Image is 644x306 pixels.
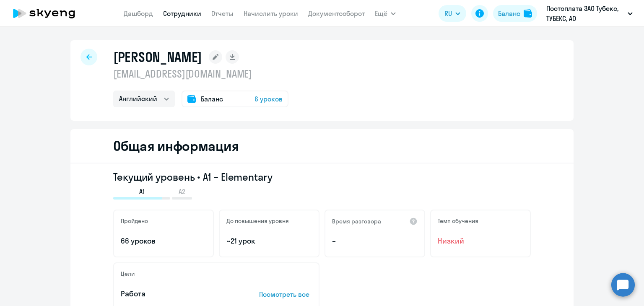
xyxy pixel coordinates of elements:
[121,270,135,277] h5: Цели
[121,217,148,225] h5: Пройдено
[121,288,233,299] p: Работа
[438,236,523,246] span: Низкий
[498,8,520,18] div: Баланс
[493,5,537,22] button: Балансbalance
[113,67,288,80] p: [EMAIL_ADDRESS][DOMAIN_NAME]
[375,8,387,18] span: Ещё
[121,236,206,246] p: 66 уроков
[542,3,637,23] button: Постоплата ЗАО Тубекс, ТУБЕКС, АО
[254,94,283,104] span: 6 уроков
[308,9,365,18] a: Документооборот
[163,9,201,18] a: Сотрудники
[244,9,298,18] a: Начислить уроки
[524,9,532,18] img: balance
[332,236,418,246] p: –
[179,187,185,196] span: A2
[546,3,624,23] p: Постоплата ЗАО Тубекс, ТУБЕКС, АО
[113,137,239,154] h2: Общая информация
[211,9,234,18] a: Отчеты
[124,9,153,18] a: Дашборд
[438,217,478,225] h5: Темп обучения
[259,289,312,299] p: Посмотреть все
[444,8,452,18] span: RU
[332,218,381,225] h5: Время разговора
[113,170,531,184] h3: Текущий уровень • A1 – Elementary
[375,5,396,22] button: Ещё
[439,5,466,22] button: RU
[226,236,312,246] p: ~21 урок
[201,94,223,104] span: Баланс
[113,49,202,65] h1: [PERSON_NAME]
[226,217,289,225] h5: До повышения уровня
[139,187,145,196] span: A1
